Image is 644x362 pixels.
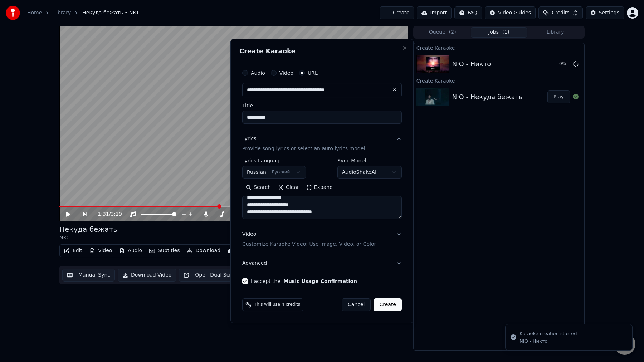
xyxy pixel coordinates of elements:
[242,135,256,142] div: Lyrics
[308,70,318,75] label: URL
[283,279,357,284] button: I accept the
[342,298,371,311] button: Cancel
[242,182,274,193] button: Search
[242,145,365,152] p: Provide song lyrics or select an auto lyrics model
[242,254,402,273] button: Advanced
[242,241,376,248] p: Customize Karaoke Video: Use Image, Video, or Color
[242,103,402,108] label: Title
[337,158,402,163] label: Sync Model
[251,70,265,75] label: Audio
[254,302,300,308] span: This will use 4 credits
[303,182,336,193] button: Expand
[242,158,402,225] div: LyricsProvide song lyrics or select an auto lyrics model
[242,231,376,248] div: Video
[279,70,293,75] label: Video
[274,182,303,193] button: Clear
[374,298,402,311] button: Create
[251,279,357,284] label: I accept the
[242,129,402,158] button: LyricsProvide song lyrics or select an auto lyrics model
[239,48,405,54] h2: Create Karaoke
[242,158,306,163] label: Lyrics Language
[242,225,402,254] button: VideoCustomize Karaoke Video: Use Image, Video, or Color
